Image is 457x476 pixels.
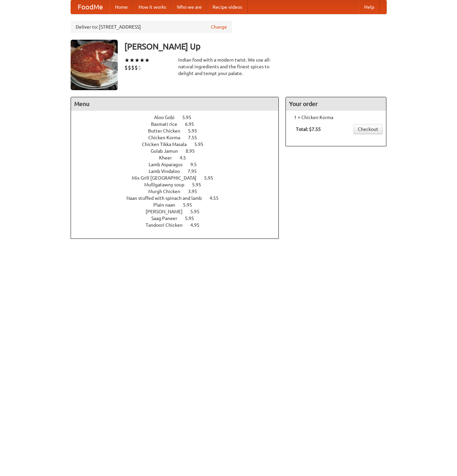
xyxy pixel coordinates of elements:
[159,155,179,160] span: Kheer
[154,115,181,120] span: Aloo Gobi
[126,195,208,201] span: Naan stuffed with spinach and lamb
[146,209,212,214] a: [PERSON_NAME] 5.95
[151,216,206,221] a: Saag Paneer 5.95
[172,0,207,14] a: Who we are
[190,222,206,228] span: 4.95
[154,115,204,120] a: Aloo Gobi 5.95
[151,148,207,154] a: Gulab Jamun 8.95
[126,195,231,201] a: Naan stuffed with spinach and lamb 4.55
[204,175,220,181] span: 5.95
[144,182,191,187] span: Mulligatawny soup
[149,169,209,174] a: Lamb Vindaloo 7.95
[138,64,141,71] li: $
[188,135,204,140] span: 7.55
[146,222,189,228] span: Tandoori Chicken
[128,64,131,71] li: $
[133,0,172,14] a: How it works
[151,148,185,154] span: Gulab Jamun
[149,169,187,174] span: Lamb Vindaloo
[182,115,198,120] span: 5.95
[153,202,182,208] span: Plain naan
[359,0,380,14] a: Help
[188,189,204,194] span: 3.95
[149,162,189,167] span: Lamb Asparagus
[353,124,383,134] a: Checkout
[180,155,193,160] span: 4.5
[185,216,201,221] span: 5.95
[178,57,279,77] div: Indian food with a modern twist. We use all-natural ingredients and the finest spices to delight ...
[286,97,386,111] h4: Your order
[144,182,214,187] a: Mulligatawny soup 5.95
[146,222,212,228] a: Tandoori Chicken 4.95
[192,182,208,187] span: 5.95
[135,57,140,64] li: ★
[183,202,199,208] span: 5.95
[149,162,209,167] a: Lamb Asparagus 9.5
[188,128,204,134] span: 5.95
[124,40,387,53] h3: [PERSON_NAME] Up
[289,114,383,121] li: 1 × Chicken Korma
[159,155,198,160] a: Kheer 4.5
[151,121,184,127] span: Basmati rice
[132,175,226,181] a: Mix Grill [GEOGRAPHIC_DATA] 5.95
[148,189,187,194] span: Murgh Chicken
[131,64,135,71] li: $
[145,57,150,64] li: ★
[296,126,321,132] b: Total: $7.55
[194,142,210,147] span: 5.95
[146,209,189,214] span: [PERSON_NAME]
[153,202,204,208] a: Plain naan 5.95
[151,121,206,127] a: Basmati rice 6.95
[186,148,201,154] span: 8.95
[207,0,247,14] a: Recipe videos
[210,195,225,201] span: 4.55
[148,189,210,194] a: Murgh Chicken 3.95
[148,128,187,134] span: Butter Chicken
[151,216,184,221] span: Saag Paneer
[140,57,145,64] li: ★
[148,128,210,134] a: Butter Chicken 5.95
[129,57,135,64] li: ★
[71,21,232,33] div: Deliver to: [STREET_ADDRESS]
[142,142,193,147] span: Chicken Tikka Masala
[148,135,187,140] span: Chicken Korma
[124,64,128,71] li: $
[190,162,203,167] span: 9.5
[185,121,201,127] span: 6.95
[148,135,210,140] a: Chicken Korma 7.55
[124,57,129,64] li: ★
[142,142,216,147] a: Chicken Tikka Masala 5.95
[110,0,133,14] a: Home
[71,0,110,14] a: FoodMe
[190,209,206,214] span: 5.95
[132,175,203,181] span: Mix Grill [GEOGRAPHIC_DATA]
[135,64,138,71] li: $
[71,40,118,90] img: angular.jpg
[188,169,203,174] span: 7.95
[211,24,227,30] a: Change
[71,97,279,111] h4: Menu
